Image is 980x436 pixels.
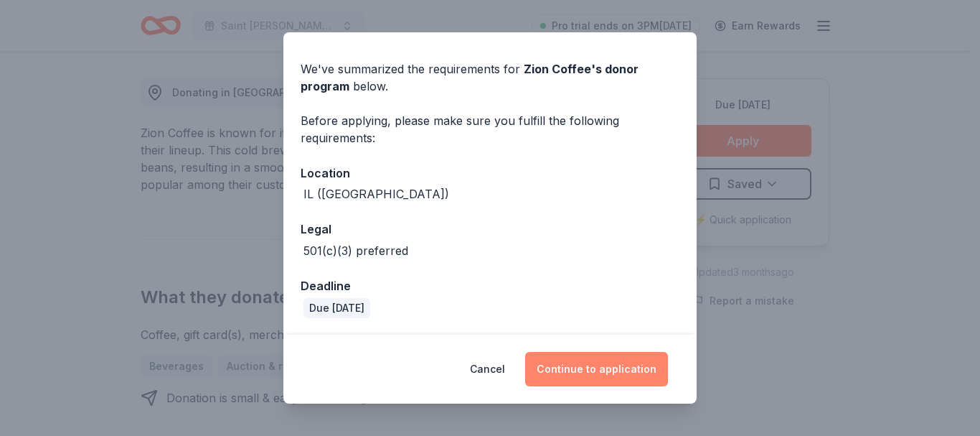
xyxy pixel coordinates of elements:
[303,242,408,259] div: 501(c)(3) preferred
[301,112,679,147] div: Before applying, please make sure you fulfill the following requirements:
[303,185,449,203] div: IL ([GEOGRAPHIC_DATA])
[301,164,679,182] div: Location
[470,352,505,386] button: Cancel
[303,298,370,318] div: Due [DATE]
[301,220,679,238] div: Legal
[525,352,668,386] button: Continue to application
[301,277,679,295] div: Deadline
[301,60,679,95] div: We've summarized the requirements for below.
